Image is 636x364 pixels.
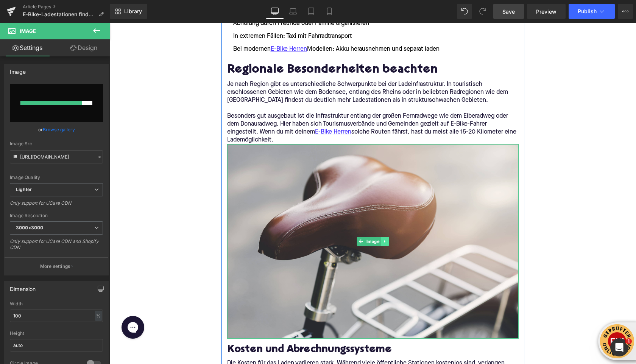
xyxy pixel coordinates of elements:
[10,150,103,163] input: Link
[118,9,409,18] li: In extremen Fällen: Taxi mit Fahrradtransport
[610,338,628,356] iframe: Intercom live chat
[56,39,111,56] a: Design
[161,22,198,31] a: E-Bike Herren
[10,200,103,211] div: Only support for UCare CDN
[271,214,279,223] a: Expand / Collapse
[206,106,242,114] a: E-Bike Herren
[10,141,103,146] div: Image Src
[475,4,490,19] button: Redo
[569,4,615,19] button: Publish
[578,8,597,14] span: Publish
[255,214,271,223] span: Image
[618,4,633,19] button: More
[20,28,36,34] span: Image
[118,41,409,54] h2: Regionale Besonderheiten beachten
[23,4,110,10] a: Article Pages
[10,301,103,306] div: Width
[10,126,103,134] div: or
[320,4,338,19] a: Mobile
[502,8,515,16] span: Save
[626,338,632,344] span: 1
[5,257,108,275] button: More settings
[118,22,409,31] li: Bei modernen Modellen: Akku herausnehmen und separat laden
[10,339,103,352] input: auto
[284,4,302,19] a: Laptop
[10,310,103,322] input: auto
[302,4,320,19] a: Tablet
[16,187,32,192] b: Lighter
[118,90,409,121] p: Besonders gut ausgebaut ist die Infrastruktur entlang der großen Fernradwege wie dem Elberadweg o...
[536,8,556,16] span: Preview
[95,311,102,321] div: %
[10,238,103,255] div: Only support for UCare CDN and Shopify CDN
[23,11,95,17] span: E-Bike-Ladestationen finden: Karte und Tipps für unterwegs
[10,213,103,218] div: Image Resolution
[8,291,39,319] iframe: Gorgias live chat messenger
[527,4,566,19] a: Preview
[16,225,43,230] b: 3000x3000
[10,331,103,336] div: Height
[124,8,142,15] span: Library
[457,4,472,19] button: Undo
[43,123,75,136] a: Browse gallery
[40,263,70,270] p: More settings
[118,337,409,361] p: Die Kosten für das Laden variieren stark. Während viele öffentliche Stationen kostenlos sind, ver...
[10,64,26,75] div: Image
[10,175,103,180] div: Image Quality
[118,58,409,82] p: Je nach Region gibt es unterschiedliche Schwerpunkte bei der Ladeinfrastruktur. In touristisch er...
[10,282,36,292] div: Dimension
[118,322,409,333] h2: Kosten und Abrechnungssysteme
[110,4,147,19] a: New Library
[266,4,284,19] a: Desktop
